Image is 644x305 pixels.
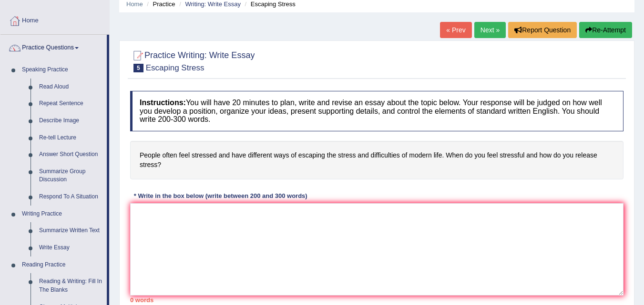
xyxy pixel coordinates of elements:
span: 5 [133,64,143,72]
a: Reading Practice [18,256,107,274]
h4: People often feel stressed and have different ways of escaping the stress and difficulties of mod... [130,141,624,179]
a: Repeat Sentence [35,95,107,112]
a: Read Aloud [35,79,107,96]
h2: Practice Writing: Write Essay [130,49,255,72]
div: 0 words [130,295,624,305]
button: Report Question [508,22,577,38]
button: Re-Attempt [579,22,632,38]
a: Writing: Write Essay [185,0,241,8]
a: Practice Questions [0,35,107,59]
a: Describe Image [35,112,107,129]
a: Write Essay [35,239,107,256]
b: Instructions: [140,98,186,107]
small: Escaping Stress [146,63,204,72]
a: Respond To A Situation [35,188,107,206]
a: Re-tell Lecture [35,129,107,147]
h4: You will have 20 minutes to plan, write and revise an essay about the topic below. Your response ... [130,91,624,131]
a: Home [126,0,143,8]
a: Reading & Writing: Fill In The Blanks [35,273,107,298]
a: Next » [474,22,506,38]
a: Writing Practice [18,206,107,223]
a: Answer Short Question [35,146,107,163]
a: « Prev [440,22,471,38]
a: Summarize Group Discussion [35,163,107,188]
a: Summarize Written Text [35,222,107,239]
div: * Write in the box below (write between 200 and 300 words) [130,191,311,200]
a: Home [0,8,109,31]
a: Speaking Practice [18,61,107,79]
